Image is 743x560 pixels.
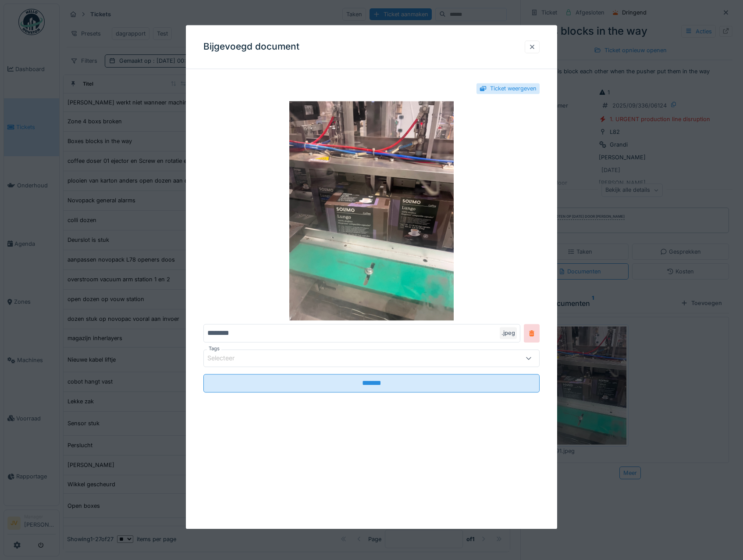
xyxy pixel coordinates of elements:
h3: Bijgevoegd document [203,41,299,52]
label: Tags [207,345,221,353]
img: bf858453-9e01-49dd-8bc6-bd91c6aa5fe9-IMG_2591.jpeg [203,101,540,321]
div: Ticket weergeven [490,84,537,93]
div: .jpeg [500,327,517,339]
div: Selecteer [207,354,247,363]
